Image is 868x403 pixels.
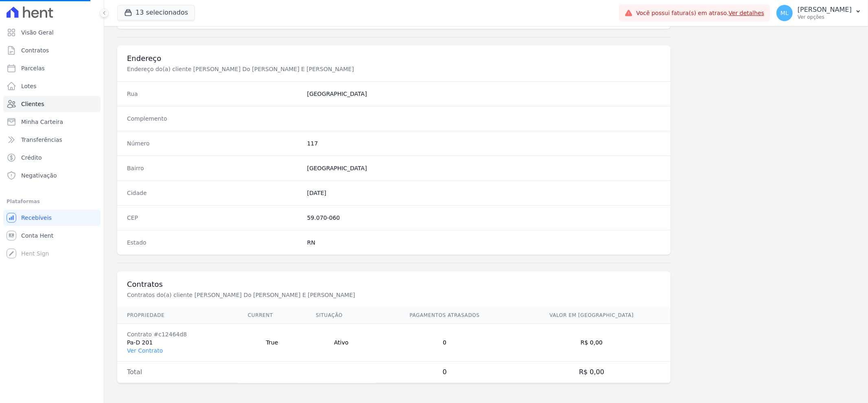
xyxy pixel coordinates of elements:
[127,291,400,299] p: Contratos do(a) cliente [PERSON_NAME] Do [PERSON_NAME] E [PERSON_NAME]
[21,154,42,162] span: Crédito
[21,28,54,37] span: Visão Geral
[513,324,671,362] td: R$ 0,00
[3,24,101,41] a: Visão Geral
[127,90,301,98] dt: Rua
[127,65,400,73] p: Endereço do(a) cliente [PERSON_NAME] Do [PERSON_NAME] E [PERSON_NAME]
[636,9,764,17] span: Você possui fatura(s) em atraso.
[306,307,376,324] th: Situação
[21,136,62,144] span: Transferências
[127,347,163,354] a: Ver Contrato
[3,60,101,76] a: Parcelas
[307,214,661,222] dd: 59.070-060
[307,90,661,98] dd: [GEOGRAPHIC_DATA]
[513,307,671,324] th: Valor em [GEOGRAPHIC_DATA]
[770,2,868,24] button: ML [PERSON_NAME] Ver opções
[21,232,53,240] span: Conta Hent
[21,64,45,72] span: Parcelas
[117,362,238,383] td: Total
[21,82,37,90] span: Lotes
[127,164,301,172] dt: Bairro
[3,42,101,58] a: Contratos
[307,189,661,197] dd: [DATE]
[781,10,789,16] span: ML
[21,46,49,54] span: Contratos
[21,171,57,180] span: Negativação
[307,164,661,172] dd: [GEOGRAPHIC_DATA]
[127,279,661,289] h3: Contratos
[127,115,301,123] dt: Complemento
[238,324,306,362] td: True
[376,307,513,324] th: Pagamentos Atrasados
[376,324,513,362] td: 0
[117,324,238,362] td: Pa-D 201
[798,14,852,20] p: Ver opções
[117,5,195,20] button: 13 selecionados
[7,197,97,206] div: Plataformas
[3,149,101,166] a: Crédito
[127,189,301,197] dt: Cidade
[127,214,301,222] dt: CEP
[127,139,301,147] dt: Número
[798,6,852,14] p: [PERSON_NAME]
[3,114,101,130] a: Minha Carteira
[127,330,228,338] div: Contrato #c12464d8
[306,324,376,362] td: Ativo
[117,307,238,324] th: Propriedade
[729,10,765,16] a: Ver detalhes
[307,139,661,147] dd: 117
[513,362,671,383] td: R$ 0,00
[3,167,101,184] a: Negativação
[3,96,101,112] a: Clientes
[127,54,661,63] h3: Endereço
[21,214,52,222] span: Recebíveis
[3,227,101,244] a: Conta Hent
[127,238,301,247] dt: Estado
[307,238,661,247] dd: RN
[3,78,101,94] a: Lotes
[21,118,63,126] span: Minha Carteira
[238,307,306,324] th: Current
[376,362,513,383] td: 0
[3,132,101,148] a: Transferências
[3,210,101,226] a: Recebíveis
[21,100,44,108] span: Clientes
